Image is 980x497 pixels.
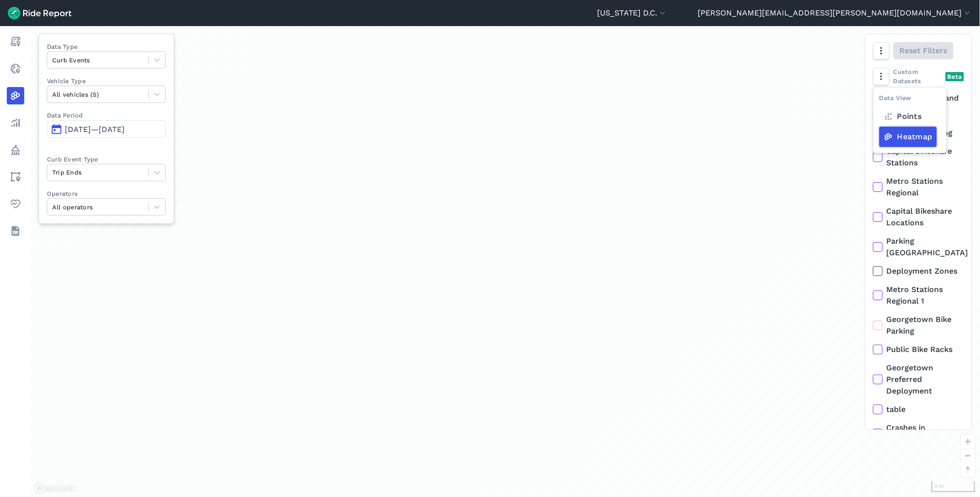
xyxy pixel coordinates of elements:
a: Realtime [7,60,24,77]
label: Metro Stations Regional 1 [873,284,964,307]
a: Datasets [7,222,24,240]
img: Ride Report [8,7,72,19]
label: Heatmap [879,127,937,147]
div: loading [31,26,980,497]
label: Operators [47,189,166,198]
a: Heatmaps [7,87,24,104]
button: Reset Filters [893,42,954,59]
label: Crashes in [GEOGRAPHIC_DATA] [873,422,964,445]
label: Data Period [47,111,166,120]
label: Parking [GEOGRAPHIC_DATA] [873,235,964,259]
label: table [873,404,964,415]
label: Curb Event Type [47,155,166,164]
label: Deployment Zones [873,265,964,277]
label: Capital Bikeshare Stations [873,146,964,169]
div: Beta [946,72,964,81]
a: Analyze [7,114,24,132]
label: Georgetown Preferred Deployment [873,362,964,397]
div: Data View [879,93,911,106]
a: Areas [7,168,24,186]
button: [US_STATE] D.C. [597,7,668,19]
a: Health [7,195,24,213]
label: Data Type [47,42,166,51]
label: Capital Bikeshare Locations [873,205,964,229]
label: Metro Stations Regional [873,175,964,199]
label: Public Bike Racks [873,344,964,355]
label: Georgetown Bike Parking [873,314,964,337]
a: Policy [7,141,24,159]
div: Custom Datasets [873,67,964,86]
a: Report [7,33,24,50]
label: Vehicle Type [47,76,166,86]
button: [PERSON_NAME][EMAIL_ADDRESS][PERSON_NAME][DOMAIN_NAME] [698,7,972,19]
span: [DATE]—[DATE] [65,125,125,134]
span: Reset Filters [900,45,948,57]
label: Points [879,106,926,127]
button: [DATE]—[DATE] [47,120,166,138]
